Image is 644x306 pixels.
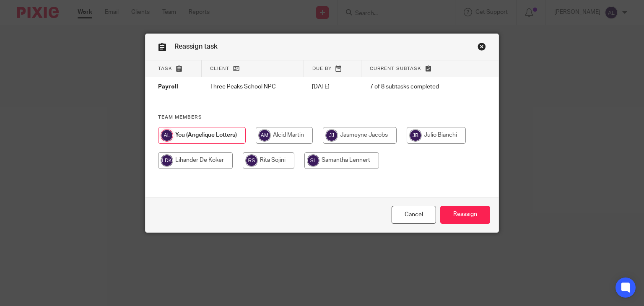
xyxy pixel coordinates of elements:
a: Close this dialog window [478,42,486,54]
span: Current subtask [370,66,421,71]
span: Task [158,66,172,71]
span: Reassign task [174,43,218,50]
td: 7 of 8 subtasks completed [361,77,468,97]
p: [DATE] [312,83,353,91]
span: Payroll [158,84,178,90]
span: Due by [312,66,332,71]
p: Three Peaks School NPC [210,83,296,91]
a: Close this dialog window [392,206,436,224]
input: Reassign [440,206,490,224]
h4: Team members [158,114,486,121]
span: Client [210,66,229,71]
